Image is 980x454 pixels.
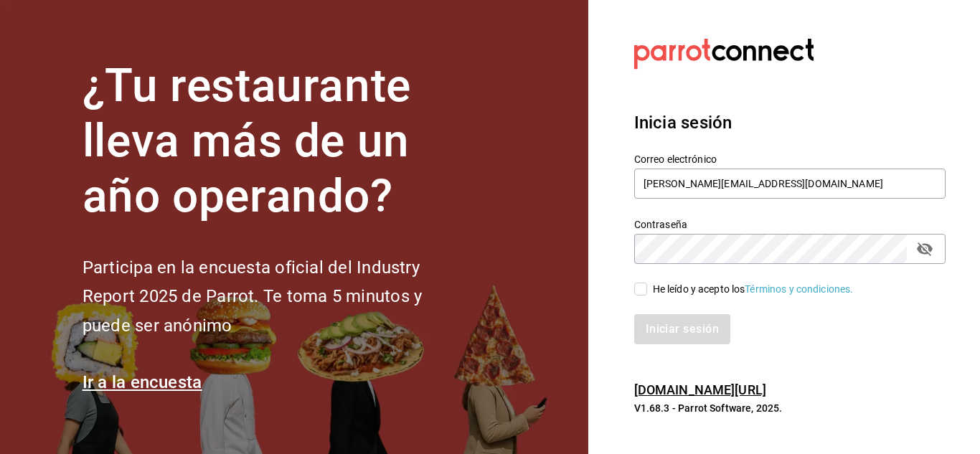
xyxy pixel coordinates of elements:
[83,59,470,224] h1: ¿Tu restaurante lleva más de un año operando?
[634,169,946,199] input: Ingresa tu correo electrónico
[634,382,766,397] a: [DOMAIN_NAME][URL]
[83,253,470,341] h2: Participa en la encuesta oficial del Industry Report 2025 de Parrot. Te toma 5 minutos y puede se...
[634,401,946,415] p: V1.68.3 - Parrot Software, 2025.
[913,237,937,261] button: passwordField
[634,219,946,230] label: Contraseña
[745,283,853,295] a: Términos y condiciones.
[634,154,946,164] label: Correo electrónico
[653,282,854,297] div: He leído y acepto los
[83,372,202,392] a: Ir a la encuesta
[634,110,946,136] h3: Inicia sesión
